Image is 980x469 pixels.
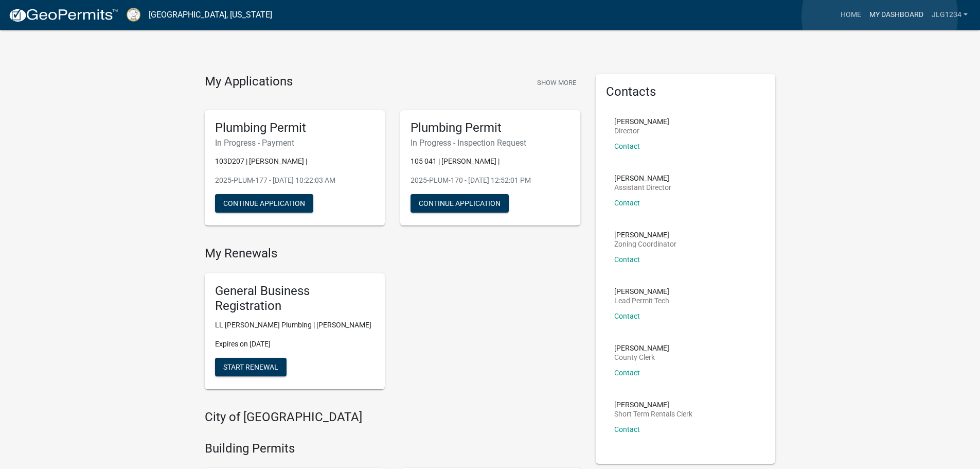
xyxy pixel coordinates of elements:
span: Start Renewal [223,362,278,371]
p: Expires on [DATE] [215,339,375,350]
p: [PERSON_NAME] [614,288,669,295]
p: Director [614,127,669,134]
button: Continue Application [215,194,313,213]
p: Assistant Director [614,184,671,191]
a: Contact [614,199,640,207]
h5: Plumbing Permit [215,120,375,135]
p: 2025-PLUM-170 - [DATE] 12:52:01 PM [411,175,570,186]
wm-registration-list-section: My Renewals [205,246,580,397]
p: [PERSON_NAME] [614,231,676,238]
h5: General Business Registration [215,284,375,314]
p: 103D207 | [PERSON_NAME] | [215,156,375,167]
a: Contact [614,425,640,433]
p: Short Term Rentals Clerk [614,410,692,418]
h4: City of [GEOGRAPHIC_DATA] [205,410,580,425]
a: Contact [614,142,640,150]
p: [PERSON_NAME] [614,401,692,408]
a: Home [836,5,865,25]
h6: In Progress - Inspection Request [411,138,570,148]
h5: Contacts [606,84,765,99]
a: My Dashboard [865,5,928,25]
p: 105 041 | [PERSON_NAME] | [411,156,570,167]
a: Contact [614,255,640,264]
button: Continue Application [411,194,509,213]
a: [GEOGRAPHIC_DATA], [US_STATE] [149,6,272,24]
p: [PERSON_NAME] [614,118,669,125]
h4: Building Permits [205,441,580,456]
h5: Plumbing Permit [411,120,570,135]
a: Contact [614,312,640,320]
button: Start Renewal [215,358,287,376]
p: Lead Permit Tech [614,297,669,304]
h6: In Progress - Payment [215,138,375,148]
p: Zoning Coordinator [614,240,676,248]
p: 2025-PLUM-177 - [DATE] 10:22:03 AM [215,175,375,186]
p: LL [PERSON_NAME] Plumbing | [PERSON_NAME] [215,320,375,331]
button: Show More [533,74,580,91]
h4: My Renewals [205,246,580,261]
p: [PERSON_NAME] [614,175,671,182]
p: County Clerk [614,354,669,361]
a: jlg1234 [928,5,972,25]
a: Contact [614,369,640,377]
img: Putnam County, Georgia [127,8,140,22]
h4: My Applications [205,74,293,90]
p: [PERSON_NAME] [614,344,669,352]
